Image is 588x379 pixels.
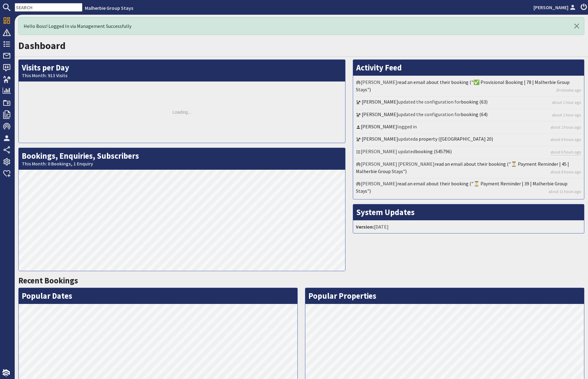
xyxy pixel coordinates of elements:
[15,3,82,12] input: SEARCH
[2,369,10,377] img: staytech_i_w-64f4e8e9ee0a9c174fd5317b4b171b261742d2d393467e5bdba4413f4f884c10.svg
[356,180,567,194] a: read an email about their booking ("⏳ Payment Reminder | 39 | Malherbie Group Stays")
[355,109,582,122] li: updated the configuration for
[550,169,581,175] a: about 8 hours ago
[19,288,297,304] h2: Popular Dates
[356,224,374,230] strong: Version:
[355,222,582,232] li: [DATE]
[18,40,66,52] a: Dashboard
[19,81,345,143] div: Loading...
[22,161,342,167] small: This Month: 0 Bookings, 1 Enquiry
[362,136,398,142] a: [PERSON_NAME]
[355,134,582,146] li: updated
[550,137,581,142] a: about 6 hours ago
[361,123,397,130] a: [PERSON_NAME]
[356,207,415,217] a: System Updates
[550,124,581,130] a: about 2 hours ago
[362,99,398,105] a: [PERSON_NAME]
[18,275,78,286] a: Recent Bookings
[552,100,581,105] a: about 1 hour ago
[533,4,577,11] a: [PERSON_NAME]
[355,122,582,134] li: logged in
[548,189,581,195] a: about 11 hours ago
[355,179,582,198] li: [PERSON_NAME]
[355,159,582,179] li: [PERSON_NAME] [PERSON_NAME]
[22,73,342,78] small: This Month: 913 Visits
[362,111,398,117] a: [PERSON_NAME]
[550,149,581,155] a: about 6 hours ago
[355,97,582,109] li: updated the configuration for
[356,63,402,73] a: Activity Feed
[85,5,133,11] a: Malherbie Group Stays
[461,111,488,117] a: booking (64)
[556,87,581,93] a: 29 minutes ago
[356,79,570,93] a: read an email about their booking ("✅ Provisional Booking | 78 | Malherbie Group Stays")
[356,161,569,174] a: read an email about their booking ("⏳ Payment Reminder | 45 | Malherbie Group Stays")
[552,112,581,118] a: about 1 hour ago
[19,60,345,81] h2: Visits per Day
[355,146,582,159] li: [PERSON_NAME] updated
[19,148,345,170] h2: Bookings, Enquiries, Subscribers
[18,17,584,35] div: Hello Boss! Logged In via Management Successfully
[415,148,452,154] a: booking (S45796)
[305,288,584,304] h2: Popular Properties
[415,136,493,142] a: a property ([GEOGRAPHIC_DATA] 20)
[355,77,582,97] li: [PERSON_NAME]
[461,99,488,105] a: booking (63)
